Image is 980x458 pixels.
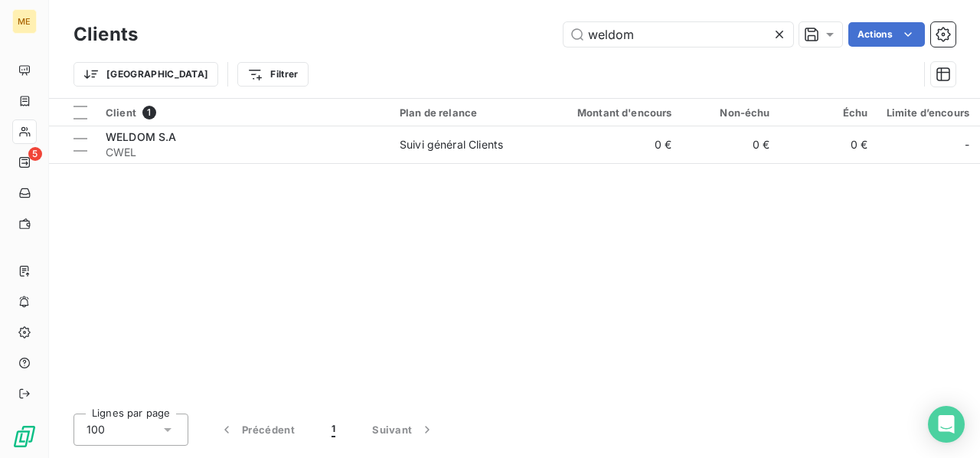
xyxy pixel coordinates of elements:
[887,106,969,119] div: Limite d’encours
[400,137,503,152] div: Suivi général Clients
[354,414,453,446] button: Suivant
[789,106,868,119] div: Échu
[12,9,37,34] div: ME
[848,22,925,47] button: Actions
[106,145,381,160] span: CWEL
[142,106,156,119] span: 1
[691,106,770,119] div: Non-échu
[400,106,541,119] div: Plan de relance
[313,414,354,446] button: 1
[106,106,136,119] span: Client
[87,422,105,437] span: 100
[681,126,779,163] td: 0 €
[201,414,313,446] button: Précédent
[332,422,335,437] span: 1
[550,126,681,163] td: 0 €
[559,106,672,119] div: Montant d'encours
[563,22,793,47] input: Rechercher
[965,137,969,152] span: -
[928,406,965,443] div: Open Intercom Messenger
[28,147,42,161] span: 5
[73,21,138,48] h3: Clients
[73,62,218,87] button: [GEOGRAPHIC_DATA]
[779,126,877,163] td: 0 €
[106,130,177,143] span: WELDOM S.A
[12,424,37,449] img: Logo LeanPay
[237,62,308,87] button: Filtrer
